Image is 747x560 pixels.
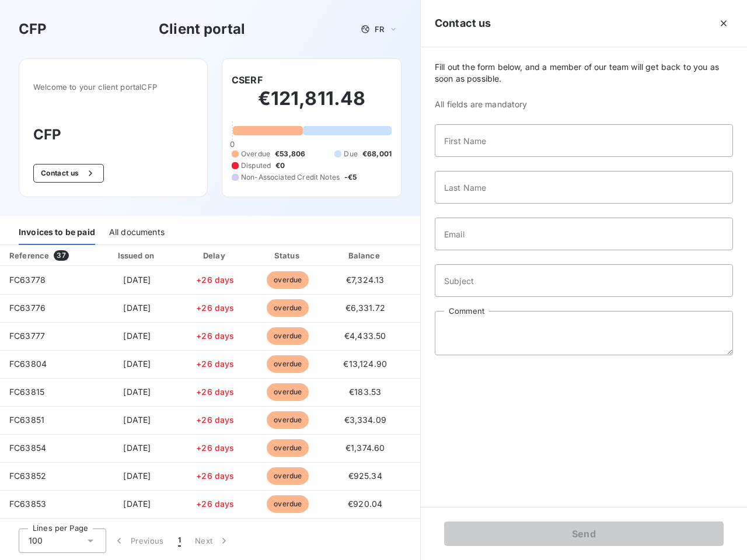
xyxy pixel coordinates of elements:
span: -€5 [344,172,357,183]
input: placeholder [435,171,733,204]
div: PDF [408,250,467,261]
span: overdue [267,467,309,485]
span: Non-Associated Credit Notes [241,172,340,183]
span: €4,433.50 [344,331,386,341]
div: Delay [182,250,249,261]
span: FC63815 [9,387,44,397]
span: FC63853 [9,499,46,509]
span: +26 days [196,331,234,341]
input: placeholder [435,124,733,157]
span: [DATE] [123,471,151,481]
span: +26 days [196,275,234,285]
span: [DATE] [123,303,151,313]
h5: Contact us [435,15,491,32]
h3: CFP [19,19,47,40]
span: €920.04 [348,499,382,509]
div: Issued on [97,250,177,261]
span: €925.34 [348,471,382,481]
span: Overdue [241,149,270,159]
button: 1 [171,528,188,553]
span: overdue [267,271,309,289]
div: Balance [327,250,403,261]
button: Contact us [33,164,104,183]
span: overdue [267,355,309,373]
span: +26 days [196,443,234,453]
span: Fill out the form below, and a member of our team will get back to you as soon as possible. [435,61,733,85]
span: overdue [267,383,309,401]
span: All fields are mandatory [435,99,733,110]
span: FC63804 [9,359,47,369]
span: Welcome to your client portal CFP [33,82,193,92]
span: 1 [178,535,181,547]
span: €68,001 [362,149,392,159]
span: overdue [267,411,309,429]
h3: CFP [33,124,193,145]
div: Reference [9,251,49,260]
span: FC63854 [9,443,46,453]
span: [DATE] [123,387,151,397]
span: €7,324.13 [346,275,384,285]
div: Invoices to be paid [19,220,95,245]
span: 100 [29,535,43,547]
span: [DATE] [123,499,151,509]
div: All documents [109,220,165,245]
span: €183.53 [349,387,381,397]
span: FC63851 [9,415,44,425]
input: placeholder [435,218,733,250]
span: FC63777 [9,331,45,341]
span: overdue [267,439,309,457]
span: +26 days [196,415,234,425]
span: FC63776 [9,303,46,313]
span: +26 days [196,359,234,369]
span: overdue [267,327,309,345]
span: +26 days [196,387,234,397]
span: Disputed [241,160,271,171]
button: Send [444,521,724,546]
span: FC63852 [9,471,46,481]
span: overdue [267,299,309,317]
span: FR [375,24,384,34]
span: 0 [230,139,235,149]
span: Due [344,149,357,159]
input: placeholder [435,264,733,297]
span: €6,331.72 [345,303,385,313]
span: €13,124.90 [343,359,387,369]
span: €1,374.60 [345,443,385,453]
span: [DATE] [123,331,151,341]
span: 37 [54,250,68,261]
span: [DATE] [123,443,151,453]
h6: CSERF [232,73,263,87]
span: FC63778 [9,275,46,285]
button: Next [188,528,237,553]
span: €3,334.09 [344,415,386,425]
span: [DATE] [123,415,151,425]
span: +26 days [196,303,234,313]
div: Status [253,250,323,261]
span: +26 days [196,499,234,509]
button: Previous [106,528,171,553]
span: €53,806 [275,149,305,159]
span: overdue [267,495,309,513]
h3: Client portal [159,19,245,40]
span: [DATE] [123,359,151,369]
span: +26 days [196,471,234,481]
h2: €121,811.48 [232,87,392,122]
span: €0 [275,160,285,171]
span: [DATE] [123,275,151,285]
